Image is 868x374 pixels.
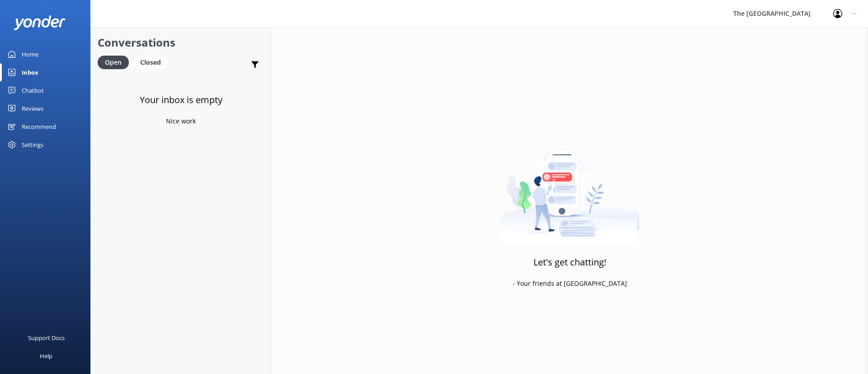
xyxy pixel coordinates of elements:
div: Settings [22,136,43,154]
p: Nice work [166,116,196,126]
img: artwork of a man stealing a conversation from at giant smartphone [500,131,640,244]
div: Closed [133,56,168,69]
h2: Conversations [98,34,264,51]
div: Inbox [22,63,38,81]
h3: Let's get chatting! [533,255,606,270]
div: Open [98,56,129,69]
div: Home [22,45,38,63]
img: yonder-white-logo.png [14,15,66,30]
div: Chatbot [22,81,44,99]
div: Support Docs [28,329,65,347]
div: Recommend [22,118,56,136]
h3: Your inbox is empty [140,93,222,107]
div: Reviews [22,99,43,118]
a: Closed [133,57,172,67]
div: Help [40,347,52,365]
a: Open [98,57,133,67]
p: - Your friends at [GEOGRAPHIC_DATA] [513,279,627,289]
